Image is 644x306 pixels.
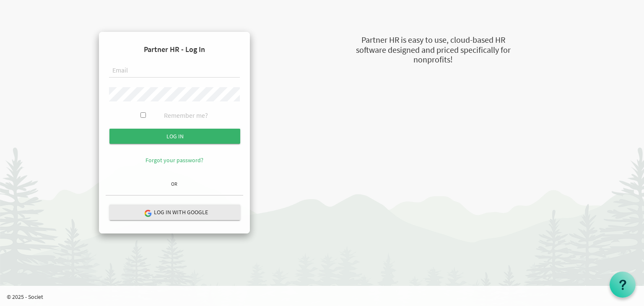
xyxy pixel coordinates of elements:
[106,39,243,60] h4: Partner HR - Log In
[7,293,644,301] p: © 2025 - Societ
[109,64,240,78] input: Email
[145,156,203,164] a: Forgot your password?
[164,111,208,120] label: Remember me?
[109,129,240,144] input: Log in
[314,34,553,46] div: Partner HR is easy to use, cloud-based HR
[314,54,553,66] div: nonprofits!
[109,205,240,220] button: Log in with Google
[314,44,553,56] div: software designed and priced specifically for
[106,181,243,187] h6: OR
[144,209,151,217] img: google-logo.png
